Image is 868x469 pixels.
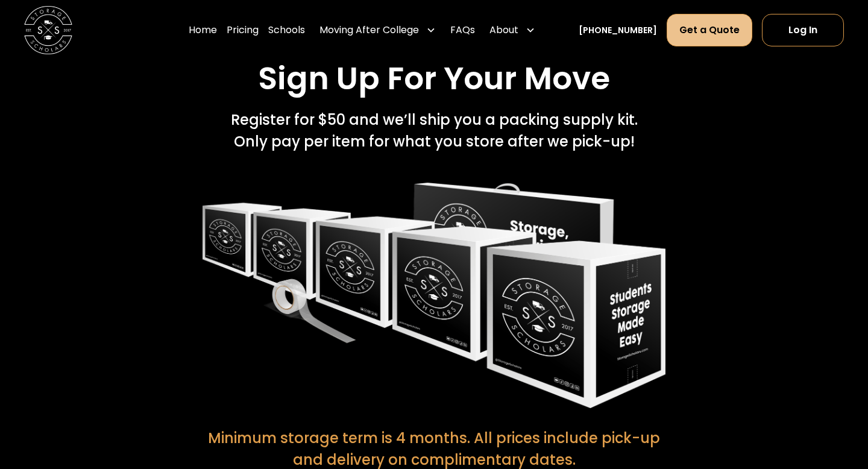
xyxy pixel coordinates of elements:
a: Home [189,13,217,47]
a: Schools [268,13,305,47]
div: About [485,13,540,47]
img: Storage Scholars packaging supplies. [203,183,665,408]
a: [PHONE_NUMBER] [579,24,657,37]
div: Moving After College [319,23,419,37]
a: FAQs [450,13,475,47]
div: Register for $50 and we’ll ship you a packing supply kit. Only pay per item for what you store af... [231,109,638,153]
img: Storage Scholars main logo [24,6,72,54]
h2: Sign Up For Your Move [258,60,610,97]
a: Log In [762,14,844,46]
div: Moving After College [315,13,441,47]
div: About [489,23,518,37]
a: Get a Quote [667,14,752,46]
a: Pricing [227,13,259,47]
